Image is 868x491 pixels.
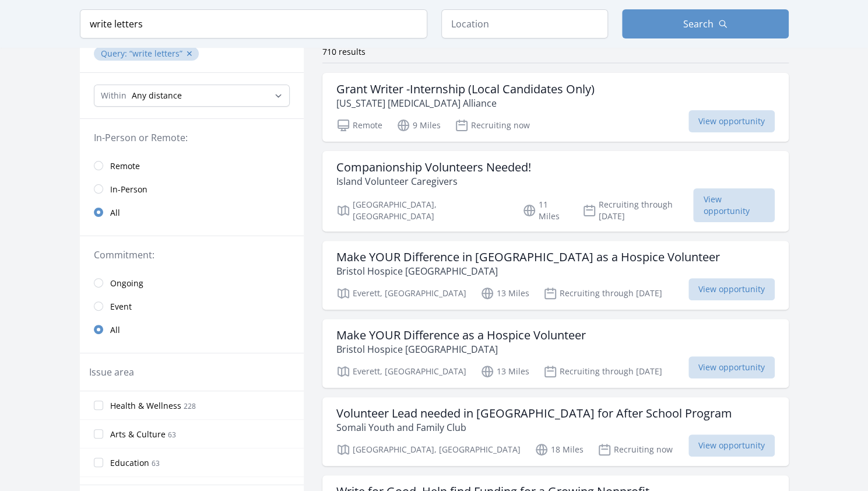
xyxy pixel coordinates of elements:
h3: Grant Writer -Internship (Local Candidates Only) [336,82,595,96]
span: Arts & Culture [110,429,166,440]
span: Query : [101,48,129,59]
span: View opportunity [688,110,775,132]
span: All [110,324,120,336]
p: Remote [336,118,382,132]
span: All [110,207,120,219]
p: 13 Miles [480,364,529,378]
span: View opportunity [693,188,774,222]
input: Location [441,9,608,38]
input: Education 63 [94,458,103,467]
legend: In-Person or Remote: [94,131,290,145]
span: In-Person [110,184,147,195]
legend: Commitment: [94,248,290,262]
span: View opportunity [688,356,775,378]
span: Ongoing [110,278,143,289]
span: Event [110,301,132,313]
span: 63 [152,458,160,468]
input: Health & Wellness 228 [94,401,103,410]
input: Arts & Culture 63 [94,429,103,439]
p: Bristol Hospice [GEOGRAPHIC_DATA] [336,264,720,278]
p: 11 Miles [522,199,568,222]
p: 9 Miles [396,118,441,132]
a: All [80,201,304,224]
p: Recruiting through [DATE] [543,286,662,300]
button: ✕ [186,48,193,59]
a: Volunteer Lead needed in [GEOGRAPHIC_DATA] for After School Program Somali Youth and Family Club ... [322,397,789,466]
p: [GEOGRAPHIC_DATA], [GEOGRAPHIC_DATA] [336,199,509,222]
span: Remote [110,160,140,172]
p: Recruiting now [598,443,673,457]
p: Everett, [GEOGRAPHIC_DATA] [336,364,466,378]
span: Health & Wellness [110,400,181,412]
h3: Make YOUR Difference as a Hospice Volunteer [336,328,586,342]
p: Recruiting through [DATE] [543,364,662,378]
a: Make YOUR Difference as a Hospice Volunteer Bristol Hospice [GEOGRAPHIC_DATA] Everett, [GEOGRAPHI... [322,319,789,388]
h3: Volunteer Lead needed in [GEOGRAPHIC_DATA] for After School Program [336,406,732,420]
q: write letters [129,48,182,59]
a: Companionship Volunteers Needed! Island Volunteer Caregivers [GEOGRAPHIC_DATA], [GEOGRAPHIC_DATA]... [322,151,789,232]
legend: Issue area [89,365,134,379]
a: Grant Writer -Internship (Local Candidates Only) [US_STATE] [MEDICAL_DATA] Alliance Remote 9 Mile... [322,73,789,142]
p: Everett, [GEOGRAPHIC_DATA] [336,286,466,300]
select: Search Radius [94,85,290,107]
p: [US_STATE] [MEDICAL_DATA] Alliance [336,96,595,110]
button: Search [622,9,789,38]
a: Event [80,294,304,318]
span: View opportunity [688,434,775,457]
a: In-Person [80,177,304,201]
p: [GEOGRAPHIC_DATA], [GEOGRAPHIC_DATA] [336,443,521,457]
p: Bristol Hospice [GEOGRAPHIC_DATA] [336,342,586,356]
span: View opportunity [688,278,775,300]
a: Remote [80,154,304,177]
span: Education [110,457,149,469]
a: Make YOUR Difference in [GEOGRAPHIC_DATA] as a Hospice Volunteer Bristol Hospice [GEOGRAPHIC_DATA... [322,241,789,310]
p: Island Volunteer Caregivers [336,174,531,188]
p: Recruiting now [455,118,530,132]
p: 18 Miles [535,443,584,457]
a: Ongoing [80,271,304,294]
input: Keyword [80,9,427,38]
h3: Make YOUR Difference in [GEOGRAPHIC_DATA] as a Hospice Volunteer [336,250,720,264]
span: 228 [184,401,196,411]
p: Recruiting through [DATE] [582,199,694,222]
span: Search [683,17,714,31]
p: Somali Youth and Family Club [336,420,732,434]
span: 63 [168,430,176,440]
a: All [80,318,304,341]
h3: Companionship Volunteers Needed! [336,160,531,174]
span: 710 results [322,46,366,57]
p: 13 Miles [480,286,529,300]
